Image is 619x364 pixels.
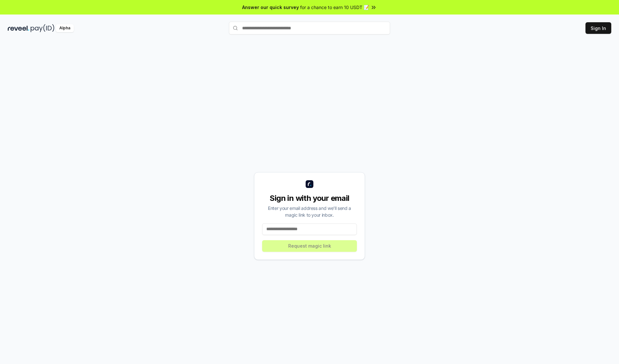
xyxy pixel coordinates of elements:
div: Sign in with your email [262,193,357,203]
img: reveel_dark [8,24,29,32]
img: logo_small [306,180,313,188]
div: Alpha [56,24,74,32]
span: for a chance to earn 10 USDT 📝 [300,4,369,11]
img: pay_id [31,24,54,32]
span: Answer our quick survey [242,4,299,11]
button: Sign In [585,22,611,34]
div: Enter your email address and we’ll send a magic link to your inbox. [262,205,357,218]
